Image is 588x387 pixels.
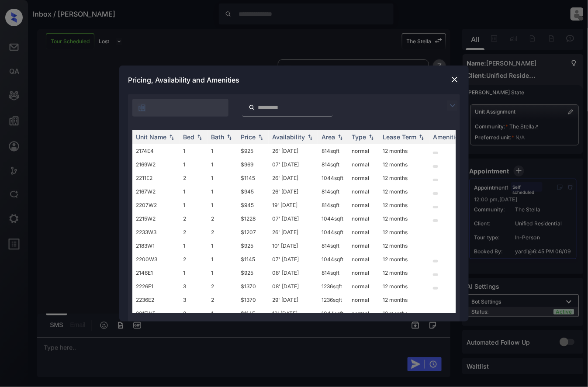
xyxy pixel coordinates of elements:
td: normal [348,158,379,171]
td: 1 [208,307,237,320]
td: normal [348,266,379,280]
td: 2 [180,171,208,185]
td: 1044 sqft [318,225,348,239]
td: normal [348,144,379,158]
td: 1236 sqft [318,293,348,307]
td: normal [348,225,379,239]
td: normal [348,198,379,212]
td: normal [348,280,379,293]
td: 12 months [379,307,429,320]
td: 2146E1 [132,266,180,280]
div: Amenities [433,133,462,141]
td: $969 [237,158,269,171]
td: 12 months [379,144,429,158]
td: 1 [208,171,237,185]
img: sorting [367,134,376,140]
td: 08' [DATE] [269,266,318,280]
td: 1 [208,198,237,212]
td: 12 months [379,171,429,185]
td: $1145 [237,307,269,320]
td: 12 months [379,212,429,225]
td: 10' [DATE] [269,239,318,252]
td: 26' [DATE] [269,225,318,239]
td: 2207W2 [132,198,180,212]
td: 12 months [379,198,429,212]
td: 3 [180,293,208,307]
td: $1207 [237,225,269,239]
td: 12 months [379,252,429,266]
td: 2169W2 [132,158,180,171]
td: 2 [208,280,237,293]
td: 2183W1 [132,239,180,252]
td: 1 [208,144,237,158]
img: sorting [306,134,315,140]
td: 1 [180,185,208,198]
td: 1 [208,266,237,280]
td: normal [348,307,379,320]
div: Bath [211,133,224,141]
td: normal [348,252,379,266]
img: sorting [225,134,234,140]
td: $945 [237,185,269,198]
img: sorting [256,134,265,140]
td: 2200W3 [132,252,180,266]
img: icon-zuma [447,100,458,111]
div: Pricing, Availability and Amenities [119,66,469,94]
td: 1 [180,144,208,158]
td: 814 sqft [318,239,348,252]
td: 2233W3 [132,225,180,239]
td: 26' [DATE] [269,185,318,198]
td: normal [348,239,379,252]
td: 2 [180,307,208,320]
td: 12 months [379,225,429,239]
td: 1 [208,239,237,252]
td: 2 [208,212,237,225]
td: 07' [DATE] [269,212,318,225]
td: $925 [237,266,269,280]
td: $925 [237,239,269,252]
td: 814 sqft [318,144,348,158]
td: 07' [DATE] [269,158,318,171]
td: 1236 sqft [318,280,348,293]
td: 07' [DATE] [269,252,318,266]
td: 2226E1 [132,280,180,293]
td: 2167W2 [132,185,180,198]
td: 08' [DATE] [269,280,318,293]
td: 26' [DATE] [269,144,318,158]
div: Availability [272,133,305,141]
td: $1145 [237,252,269,266]
td: 12 months [379,185,429,198]
td: 814 sqft [318,198,348,212]
div: Unit Name [136,133,166,141]
td: 12 months [379,280,429,293]
td: 1 [208,185,237,198]
td: 1 [180,198,208,212]
td: 1 [208,252,237,266]
td: 12 months [379,266,429,280]
td: 3 [180,280,208,293]
td: 2215W5 [132,307,180,320]
td: 2 [208,293,237,307]
div: Price [241,133,256,141]
td: normal [348,293,379,307]
img: sorting [195,134,204,140]
div: Type [352,133,366,141]
td: 2 [208,225,237,239]
div: Lease Term [383,133,416,141]
td: normal [348,171,379,185]
td: 19' [DATE] [269,198,318,212]
td: $945 [237,198,269,212]
td: $1228 [237,212,269,225]
td: 1044 sqft [318,252,348,266]
td: 12' [DATE] [269,307,318,320]
td: 1 [180,266,208,280]
td: $925 [237,144,269,158]
td: 814 sqft [318,185,348,198]
td: 2211E2 [132,171,180,185]
td: $1145 [237,171,269,185]
img: sorting [167,134,176,140]
td: 12 months [379,239,429,252]
img: sorting [417,134,426,140]
div: Bed [183,133,194,141]
td: 12 months [379,293,429,307]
